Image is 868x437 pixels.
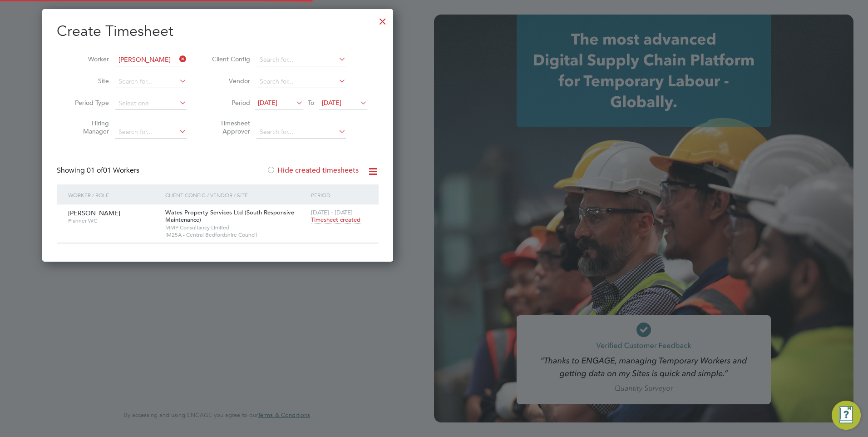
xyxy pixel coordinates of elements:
input: Search for... [256,75,346,88]
label: Client Config [209,55,250,63]
input: Search for... [115,75,187,88]
span: To [305,97,317,109]
input: Search for... [256,54,346,66]
input: Search for... [115,126,187,139]
label: Timesheet Approver [209,119,250,135]
input: Search for... [115,54,187,66]
label: Worker [68,55,109,63]
label: Period [209,99,250,107]
label: Hiring Manager [68,119,109,135]
div: Client Config / Vendor / Site [163,184,309,205]
input: Select one [115,97,187,110]
span: IM25A - Central Bedfordshire Council [165,231,306,238]
div: Showing [57,166,141,175]
label: Period Type [68,99,109,107]
span: [DATE] [258,99,277,107]
label: Site [68,77,109,85]
span: 01 Workers [87,166,139,175]
span: Planner WC [68,217,158,224]
input: Search for... [256,126,346,139]
span: 01 of [87,166,103,175]
span: Timesheet created [311,216,360,224]
div: Worker / Role [66,184,163,205]
span: [PERSON_NAME] [68,209,120,217]
div: Period [309,184,370,205]
span: [DATE] - [DATE] [311,209,353,216]
label: Hide created timesheets [266,166,359,175]
span: [DATE] [322,99,341,107]
label: Vendor [209,77,250,85]
h2: Create Timesheet [57,22,379,41]
span: Wates Property Services Ltd (South Responsive Maintenance) [165,209,294,224]
button: Engage Resource Center [832,401,861,430]
span: MMP Consultancy Limited [165,224,306,231]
